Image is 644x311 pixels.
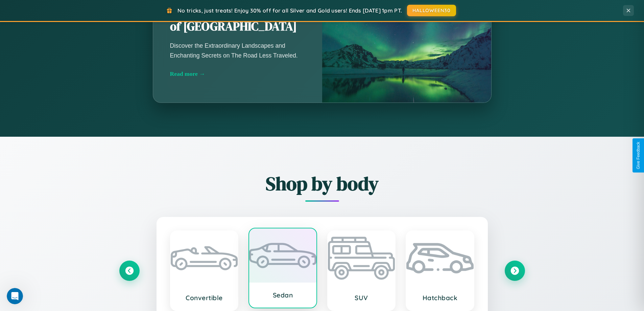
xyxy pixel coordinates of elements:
div: Read more → [170,70,305,77]
h3: Convertible [177,294,231,302]
div: Give Feedback [636,142,641,169]
h2: Unearthing the Mystique of [GEOGRAPHIC_DATA] [170,3,305,35]
h3: Sedan [256,291,310,299]
h3: SUV [335,294,388,302]
span: No tricks, just treats! Enjoy 30% off for all Silver and Gold users! Ends [DATE] 1pm PT. [177,7,402,14]
iframe: Intercom live chat [7,288,23,304]
h2: Shop by body [119,171,525,197]
h3: Hatchback [413,294,467,302]
p: Discover the Extraordinary Landscapes and Enchanting Secrets on The Road Less Traveled. [170,41,305,60]
button: HALLOWEEN30 [407,5,456,16]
